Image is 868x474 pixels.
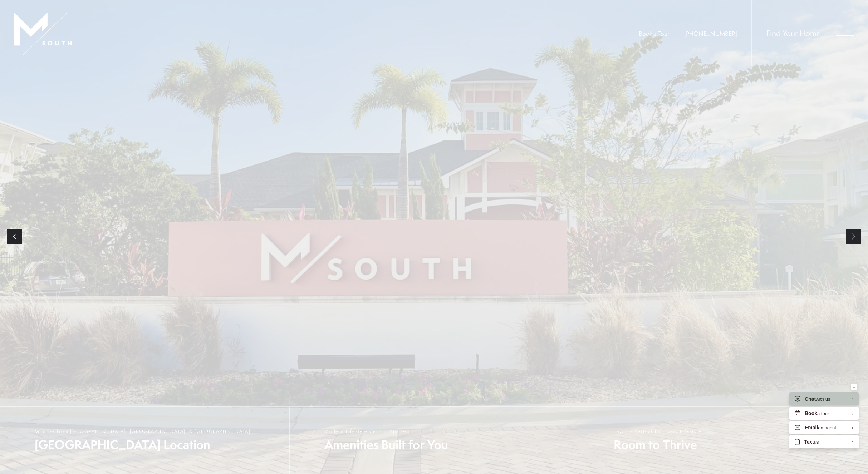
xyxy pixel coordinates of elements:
[836,30,854,36] button: Open Menu
[614,428,702,434] span: Layouts Perfect For Every Lifestyle
[324,428,448,434] span: Modern Lifestyle Centric Spaces
[7,229,22,244] a: Previous
[684,29,737,38] a: Call Us at 813-570-8014
[846,229,861,244] a: Next
[324,436,448,453] span: Amenities Built for You
[35,436,251,453] span: [GEOGRAPHIC_DATA] Location
[639,29,669,38] a: Book a Tour
[14,13,72,55] img: MSouth
[684,29,737,38] span: [PHONE_NUMBER]
[766,27,821,39] a: Find Your Home
[35,428,251,434] span: Minutes from [GEOGRAPHIC_DATA], [GEOGRAPHIC_DATA], & [GEOGRAPHIC_DATA]
[614,436,702,453] span: Room to Thrive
